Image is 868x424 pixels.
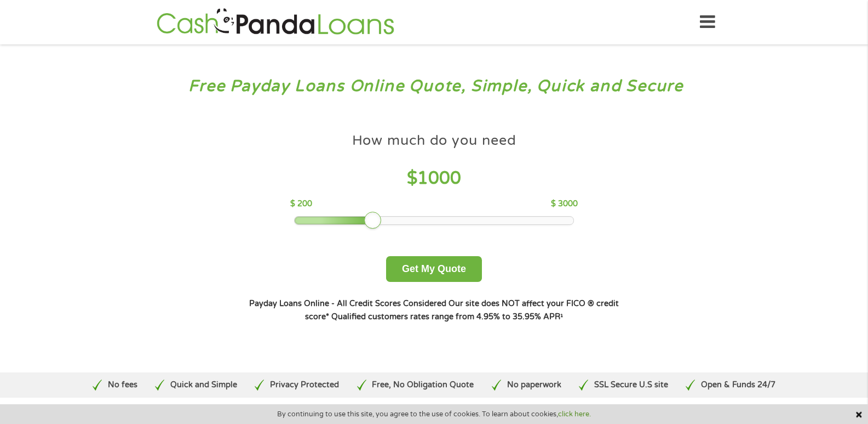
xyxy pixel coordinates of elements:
p: SSL Secure U.S site [594,379,668,391]
p: No fees [108,379,137,391]
p: Privacy Protected [270,379,339,391]
strong: Our site does NOT affect your FICO ® credit score* [305,299,619,321]
h4: $ [290,167,578,190]
span: By continuing to use this site, you agree to the use of cookies. To learn about cookies, [277,410,591,418]
p: No paperwork [507,379,561,391]
h3: Free Payday Loans Online Quote, Simple, Quick and Secure [32,76,837,97]
p: Free, No Obligation Quote [372,379,474,391]
p: Open & Funds 24/7 [701,379,775,391]
p: Quick and Simple [170,379,237,391]
a: click here. [558,410,591,419]
span: 1000 [417,168,461,189]
h4: How much do you need [352,132,516,150]
img: GetLoanNow Logo [153,7,398,38]
button: Get My Quote [386,256,482,282]
strong: Payday Loans Online - All Credit Scores Considered [249,299,446,308]
p: $ 200 [290,198,312,210]
strong: Qualified customers rates range from 4.95% to 35.95% APR¹ [331,312,563,321]
p: $ 3000 [551,198,578,210]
